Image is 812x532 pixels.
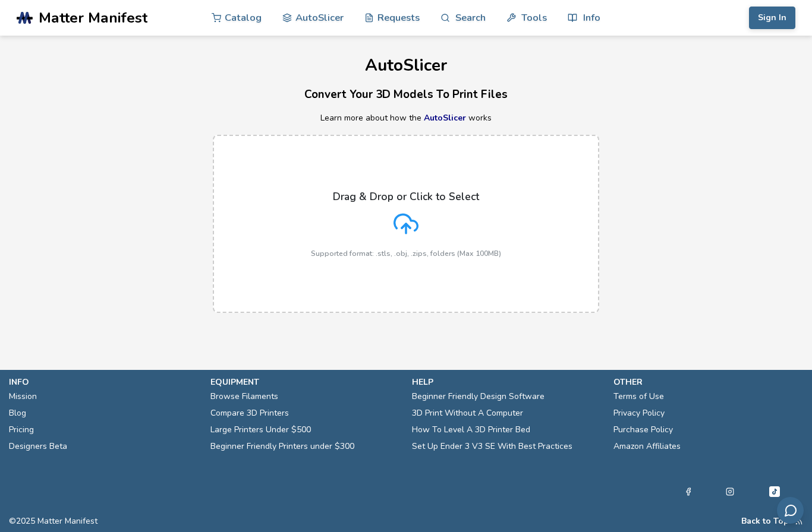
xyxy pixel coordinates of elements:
a: Pricing [9,422,34,438]
a: Instagram [726,484,734,499]
button: Back to Top [741,517,789,526]
p: Drag & Drop or Click to Select [333,191,479,202]
a: Terms of Use [613,388,664,405]
button: Sign In [749,7,795,29]
span: Matter Manifest [39,9,147,26]
a: How To Level A 3D Printer Bed [412,422,530,438]
p: other [613,376,803,388]
a: RSS Feed [795,517,803,526]
a: Designers Beta [9,438,67,455]
a: AutoSlicer [424,112,466,123]
a: Privacy Policy [613,405,665,422]
a: Set Up Ender 3 V3 SE With Best Practices [412,438,572,455]
a: Compare 3D Printers [210,405,289,422]
a: Blog [9,405,26,422]
a: Purchase Policy [613,422,673,438]
a: Beginner Friendly Printers under $300 [210,438,354,455]
a: Facebook [684,484,693,499]
button: Send feedback via email [777,497,804,524]
a: Mission [9,388,37,405]
a: Large Printers Under $500 [210,422,311,438]
p: info [9,376,199,388]
a: 3D Print Without A Computer [412,405,523,422]
a: Browse Filaments [210,388,278,405]
p: equipment [210,376,400,388]
a: Amazon Affiliates [613,438,681,455]
span: © 2025 Matter Manifest [9,517,97,526]
p: help [412,376,602,388]
a: Beginner Friendly Design Software [412,388,545,405]
p: Supported format: .stls, .obj, .zips, folders (Max 100MB) [311,249,501,258]
a: Tiktok [767,484,782,499]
